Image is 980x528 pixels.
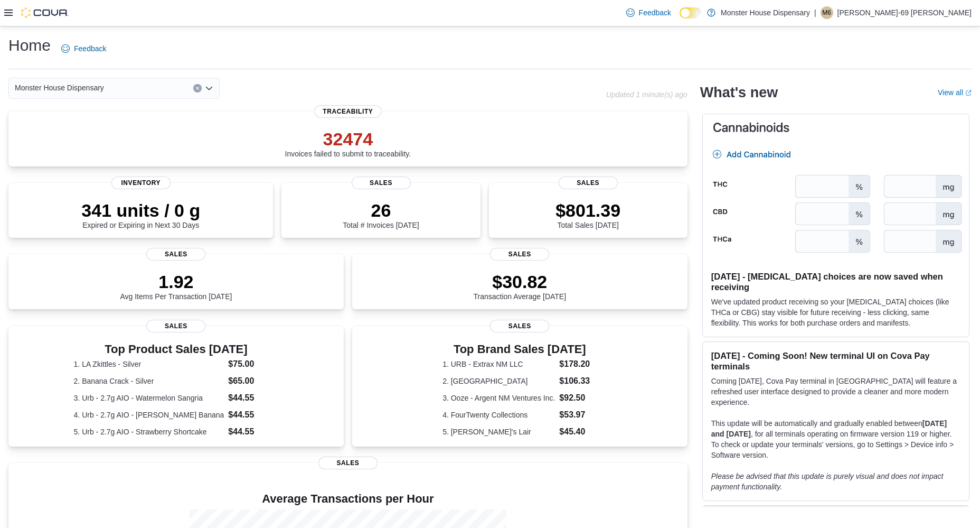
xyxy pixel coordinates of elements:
[442,427,555,437] dt: 5. [PERSON_NAME]'s Lair
[146,320,205,332] span: Sales
[711,376,960,407] p: Coming [DATE], Cova Pay terminal in [GEOGRAPHIC_DATA] will feature a refreshed user interface des...
[680,7,702,18] input: Dark Mode
[555,200,620,221] p: $801.39
[559,425,597,438] dd: $45.40
[228,392,278,404] dd: $44.55
[622,2,675,23] a: Feedback
[555,200,620,229] div: Total Sales [DATE]
[680,18,680,19] span: Dark Mode
[74,427,224,437] dt: 5. Urb - 2.7g AIO - Strawberry Shortcake
[74,343,279,356] h3: Top Product Sales [DATE]
[17,493,679,505] h4: Average Transactions per Hour
[821,6,833,19] div: Maria-69 Herrera
[74,393,224,403] dt: 3. Urb - 2.7g AIO - Watermelon Sangria
[205,84,213,92] button: Open list of options
[711,271,960,292] h3: [DATE] - [MEDICAL_DATA] choices are now saved when receiving
[15,81,104,94] span: Monster House Dispensary
[442,410,555,420] dt: 4. FourTwenty Collections
[74,410,224,420] dt: 4. Urb - 2.7g AIO - [PERSON_NAME] Banana
[146,248,205,261] span: Sales
[559,358,597,370] dd: $178.20
[81,200,200,221] p: 341 units / 0 g
[490,320,549,332] span: Sales
[120,271,232,292] p: 1.92
[74,43,106,54] span: Feedback
[559,409,597,421] dd: $53.97
[938,88,972,97] a: View allExternal link
[21,7,69,18] img: Cova
[559,375,597,387] dd: $106.33
[837,6,972,19] p: [PERSON_NAME]-69 [PERSON_NAME]
[559,177,618,189] span: Sales
[442,376,555,386] dt: 2. [GEOGRAPHIC_DATA]
[228,409,278,421] dd: $44.55
[111,177,171,189] span: Inventory
[228,375,278,387] dd: $65.00
[343,200,419,229] div: Total # Invoices [DATE]
[490,248,549,261] span: Sales
[442,343,597,356] h3: Top Brand Sales [DATE]
[285,128,411,150] p: 32474
[442,393,555,403] dt: 3. Ooze - Argent NM Ventures Inc.
[965,90,972,96] svg: External link
[343,200,419,221] p: 26
[814,6,816,19] p: |
[711,472,944,491] em: Please be advised that this update is purely visual and does not impact payment functionality.
[193,84,202,92] button: Clear input
[721,6,810,19] p: Monster House Dispensary
[700,84,778,101] h2: What's new
[473,271,566,301] div: Transaction Average [DATE]
[120,271,232,301] div: Avg Items Per Transaction [DATE]
[314,105,381,118] span: Traceability
[352,177,411,189] span: Sales
[606,90,687,99] p: Updated 1 minute(s) ago
[8,35,51,56] h1: Home
[711,350,960,372] h3: [DATE] - Coming Soon! New terminal UI on Cova Pay terminals
[285,128,411,158] div: Invoices failed to submit to traceability.
[639,7,671,18] span: Feedback
[822,6,831,19] span: M6
[473,271,566,292] p: $30.82
[442,359,555,369] dt: 1. URB - Extrax NM LLC
[74,359,224,369] dt: 1. LA Zkittles - Silver
[318,457,378,469] span: Sales
[228,358,278,370] dd: $75.00
[559,392,597,404] dd: $92.50
[57,38,110,59] a: Feedback
[228,425,278,438] dd: $44.55
[81,200,200,229] div: Expired or Expiring in Next 30 Days
[711,418,960,460] p: This update will be automatically and gradually enabled between , for all terminals operating on ...
[74,376,224,386] dt: 2. Banana Crack - Silver
[711,297,960,328] p: We've updated product receiving so your [MEDICAL_DATA] choices (like THCa or CBG) stay visible fo...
